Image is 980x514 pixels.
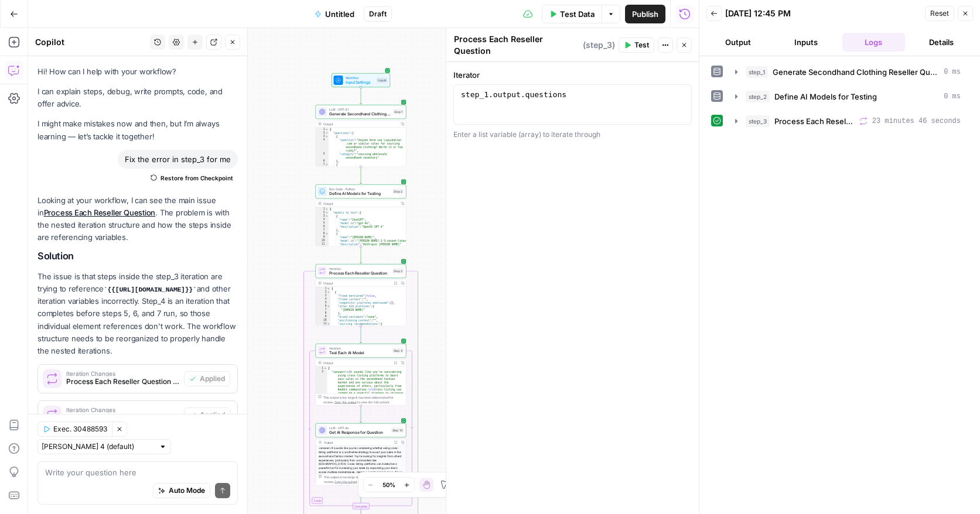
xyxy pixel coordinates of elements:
[325,128,329,131] span: Toggle code folding, rows 1 through 84
[66,376,179,387] span: Process Each Reseller Question (step_3)
[944,91,961,102] span: 0 ms
[329,107,391,112] span: LLM · GPT-4.1
[353,503,370,509] div: Complete
[329,346,390,351] span: Iteration
[930,8,949,19] span: Reset
[308,5,361,23] button: Untitled
[42,441,154,453] input: Claude Sonnet 4 (default)
[329,111,391,117] span: Generate Secondhand Clothing Reseller Questions
[327,322,330,325] span: Toggle code folding, rows 11 through 19
[316,315,330,318] div: 9
[66,407,179,413] span: Iteration Changes
[37,270,238,357] p: The issue is that steps inside the step_3 iteration are trying to reference and other iteration v...
[316,308,330,311] div: 7
[316,128,329,131] div: 1
[316,322,330,325] div: 11
[377,78,388,83] div: Inputs
[360,87,362,104] g: Edge from start to step_1
[325,135,329,138] span: Toggle code folding, rows 3 through 6
[316,246,329,249] div: 12
[728,87,968,106] button: 0 ms
[316,287,330,290] div: 1
[37,118,238,142] p: I might make mistakes now and then, but I’m always learning — let’s tackle it together!
[316,318,330,322] div: 10
[66,413,179,423] span: Test Each AI Model (step_4)
[316,304,330,308] div: 6
[316,503,407,509] div: Complete
[323,201,397,206] div: Output
[323,440,390,445] div: Output
[316,135,329,138] div: 3
[746,115,770,127] span: step_3
[329,430,389,436] span: Get AI Response for Question
[325,214,329,218] span: Toggle code folding, rows 3 through 7
[360,406,362,423] g: Edge from step_4 to step_14
[773,66,939,78] span: Generate Secondhand Clothing Reseller Questions
[323,122,397,126] div: Output
[453,129,692,140] div: Enter a list variable (array) to iterate through
[383,480,395,489] span: 50%
[632,8,658,20] span: Publish
[118,150,238,169] div: Fix the error in step_3 for me
[325,8,354,20] span: Untitled
[329,270,390,276] span: Process Each Reseller Question
[184,407,230,423] button: Applied
[146,171,238,185] button: Restore from Checkpoint
[360,167,362,184] g: Edge from step_1 to step_2
[316,105,407,167] div: LLM · GPT-4.1Generate Secondhand Clothing Reseller QuestionsStep 1Output{ "questions":[ { "questi...
[329,426,389,430] span: LLM · GPT-4o
[325,211,329,214] span: Toggle code folding, rows 2 through 23
[316,344,407,406] div: LoopIterationTest Each AI ModelStep 4Output[ "<answer>\nIt sounds like you're considering using c...
[327,304,330,308] span: Toggle code folding, rows 6 through 8
[184,371,230,386] button: Applied
[200,410,225,420] span: Applied
[316,152,329,159] div: 5
[560,8,595,20] span: Test Data
[393,109,404,115] div: Step 1
[104,286,197,293] code: {{[URL][DOMAIN_NAME]}}
[316,235,329,239] div: 9
[316,301,330,304] div: 5
[728,112,968,131] button: 23 minutes 46 seconds
[774,33,838,52] button: Inputs
[925,6,954,21] button: Reset
[392,189,404,194] div: Step 2
[316,242,329,246] div: 11
[334,480,357,484] span: Copy the output
[316,264,407,326] div: IterationProcess Each Reseller QuestionStep 3Output[ { "fleek_mentioned":false, "fleek_context":"...
[316,211,329,214] div: 2
[316,294,330,297] div: 3
[329,350,390,356] span: Test Each AI Model
[392,348,404,354] div: Step 4
[316,207,329,211] div: 1
[316,297,330,301] div: 4
[323,281,390,286] div: Output
[37,66,238,78] p: Hi! How can I help with your workflow?
[453,69,692,81] label: Iterator
[37,85,238,110] p: I can explain steps, debug, write prompts, code, and offer advice.
[316,218,329,221] div: 4
[37,251,238,262] h2: Solution
[316,159,329,163] div: 6
[316,163,329,166] div: 7
[323,475,404,484] div: This output is too large & has been abbreviated for review. to view the full content.
[369,9,387,19] span: Draft
[316,423,407,485] div: LLM · GPT-4oGet AI Response for QuestionStep 14Output<answer> It sounds like you're considering w...
[161,173,233,183] span: Restore from Checkpoint
[327,287,330,290] span: Toggle code folding, rows 1 through 345
[329,187,390,191] span: Run Code · Python
[316,311,330,315] div: 8
[325,207,329,211] span: Toggle code folding, rows 1 through 25
[872,116,961,126] span: 23 minutes 46 seconds
[153,483,210,498] button: Auto Mode
[53,424,107,434] span: Exec. 30488593
[329,266,390,271] span: Iteration
[774,91,877,102] span: Define AI Models for Testing
[910,33,973,52] button: Details
[66,371,179,376] span: Iteration Changes
[316,73,407,87] div: WorkflowInput SettingsInputs
[542,5,602,23] button: Test Data
[360,246,362,263] g: Edge from step_2 to step_3
[346,80,375,85] span: Input Settings
[316,225,329,228] div: 6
